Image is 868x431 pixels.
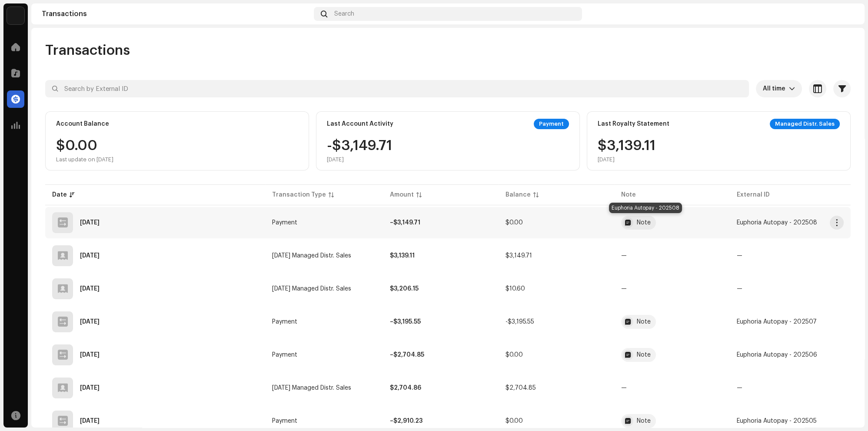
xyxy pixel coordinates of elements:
[506,319,534,325] span: -$3,195.55
[506,385,536,391] span: $2,704.85
[80,253,100,259] div: Sep 5, 2025
[80,352,100,358] div: Jul 8, 2025
[621,348,723,362] span: Euphoria Autopay - 202506
[80,286,100,292] div: Aug 26, 2025
[737,385,742,391] span: —
[534,119,569,129] div: Payment
[621,216,723,230] span: Euphoria Autopay - 202508
[789,80,795,97] div: dropdown trigger
[598,156,655,163] div: [DATE]
[272,220,297,226] span: Payment
[506,253,532,259] span: $3,149.71
[506,418,523,424] span: $0.00
[637,220,651,226] div: Note
[45,42,130,59] span: Transactions
[637,319,651,325] div: Note
[390,220,420,226] strong: –$3,149.71
[390,319,421,325] strong: –$3,195.55
[7,7,24,24] img: de0d2825-999c-4937-b35a-9adca56ee094
[598,120,669,127] div: Last Royalty Statement
[390,352,424,358] strong: –$2,704.85
[272,352,297,358] span: Payment
[621,315,723,329] span: Euphoria Autopay - 202507
[327,156,392,163] div: [DATE]
[737,352,817,358] span: Euphoria Autopay - 202506
[840,7,854,21] img: b6bd29e2-72e1-4683-aba9-aa4383998dae
[390,253,415,259] strong: $3,139.11
[272,319,297,325] span: Payment
[272,253,351,259] span: Aug 2025 Managed Distr. Sales
[737,319,817,325] span: Euphoria Autopay - 202507
[80,220,100,226] div: Sep 8, 2025
[272,190,326,199] div: Transaction Type
[334,10,354,17] span: Search
[506,220,523,226] span: $0.00
[327,120,393,127] div: Last Account Activity
[272,385,351,391] span: Jun 2025 Managed Distr. Sales
[506,352,523,358] span: $0.00
[621,286,627,292] re-a-table-badge: —
[390,418,422,424] strong: –$2,910.23
[390,190,414,199] div: Amount
[45,80,749,97] input: Search by External ID
[637,352,651,358] div: Note
[621,253,627,259] re-a-table-badge: —
[637,418,651,424] div: Note
[80,418,100,424] div: Jun 8, 2025
[390,385,421,391] strong: $2,704.86
[56,156,113,163] div: Last update on [DATE]
[272,418,297,424] span: Payment
[737,418,817,424] span: Euphoria Autopay - 202505
[506,190,531,199] div: Balance
[737,220,817,226] span: Euphoria Autopay - 202508
[272,286,351,292] span: Jul 2025 Managed Distr. Sales
[506,286,525,292] span: $10.60
[621,414,723,428] span: Euphoria Autopay - 202505
[770,119,840,129] div: Managed Distr. Sales
[42,10,310,17] div: Transactions
[621,385,627,391] re-a-table-badge: —
[737,253,742,259] span: —
[56,120,109,127] div: Account Balance
[52,190,67,199] div: Date
[390,286,419,292] strong: $3,206.15
[80,385,100,391] div: Jul 6, 2025
[737,286,742,292] span: —
[763,80,789,97] span: All time
[80,319,100,325] div: Aug 8, 2025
